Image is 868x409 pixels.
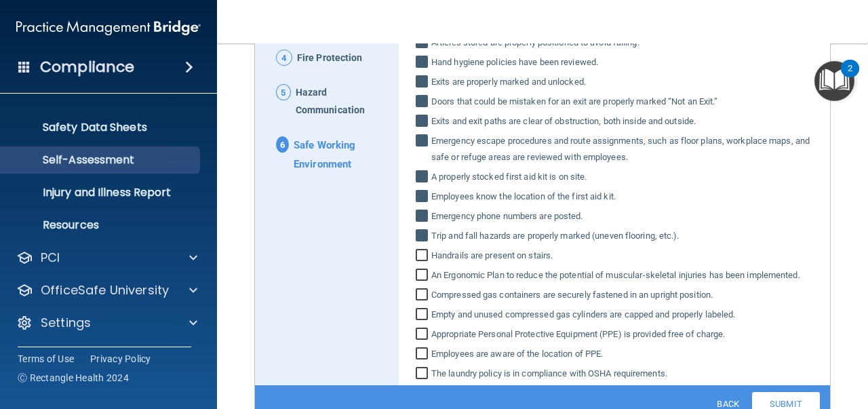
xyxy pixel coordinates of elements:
span: Appropriate Personal Protective Equipment (PPE) is provided free of charge. [431,326,726,343]
a: OfficeSafe University [16,282,197,298]
span: Safe Working Environment [294,136,389,174]
input: Employees are aware of the location of PPE. [416,349,431,362]
input: Hand hygiene policies have been reviewed. [416,57,431,71]
a: Privacy Policy [90,352,151,366]
span: Exits and exit paths are clear of obstruction, both inside and outside. [431,113,696,130]
span: Hazard Communication [296,84,389,119]
input: An Ergonomic Plan to reduce the potential of muscular‐skeletal injuries has been implemented. [416,270,431,284]
input: Employees know the location of the first aid kit. [416,191,431,205]
p: Resources [9,218,194,232]
p: Settings [41,315,91,331]
span: 6 [276,136,289,153]
span: Emergency phone numbers are posted. [431,208,583,225]
span: 5 [276,84,291,100]
input: A properly stocked first aid kit is on site. [416,172,431,185]
span: Ⓒ Rectangle Health 2024 [18,371,129,385]
input: Appropriate Personal Protective Equipment (PPE) is provided free of charge. [416,329,431,343]
span: The laundry policy is in compliance with OSHA requirements. [431,366,667,382]
span: Handrails are present on stairs. [431,248,553,264]
input: Articles stored are properly positioned to avoid falling. [416,37,431,51]
p: Injury and Illness Report [9,186,194,199]
input: Handrails are present on stairs. [416,250,431,264]
input: Exits and exit paths are clear of obstruction, both inside and outside. [416,116,431,130]
input: The laundry policy is in compliance with OSHA requirements. [416,368,431,382]
button: Open Resource Center, 2 new notifications [814,61,854,101]
h4: Compliance [40,58,134,77]
span: Emergency escape procedures and route assignments, such as floor plans, workplace maps, and safe ... [431,133,820,165]
input: Empty and unused compressed gas cylinders are capped and properly labeled. [416,309,431,323]
span: 4 [276,50,292,66]
p: Safety Data Sheets [9,121,194,134]
a: PCI [16,250,197,266]
input: Compressed gas containers are securely fastened in an upright position. [416,290,431,303]
div: 2 [848,69,852,86]
span: Trip and fall hazards are properly marked (uneven flooring, etc.). [431,228,679,244]
p: Documents [9,88,194,102]
span: Compressed gas containers are securely fastened in an upright position. [431,287,713,303]
input: Emergency escape procedures and route assignments, such as floor plans, workplace maps, and safe ... [416,136,431,165]
img: PMB logo [16,14,201,41]
span: An Ergonomic Plan to reduce the potential of muscular‐skeletal injuries has been implemented. [431,267,800,284]
span: Hand hygiene policies have been reviewed. [431,54,598,71]
input: Trip and fall hazards are properly marked (uneven flooring, etc.). [416,231,431,244]
iframe: Drift Widget Chat Controller [800,315,852,367]
span: Articles stored are properly positioned to avoid falling. [431,35,639,51]
p: Self-Assessment [9,153,194,167]
input: Emergency phone numbers are posted. [416,211,431,225]
a: Terms of Use [18,352,74,366]
a: Settings [16,315,197,331]
p: PCI [41,250,60,266]
span: Empty and unused compressed gas cylinders are capped and properly labeled. [431,307,735,323]
span: Employees are aware of the location of PPE. [431,346,603,362]
p: OfficeSafe University [41,282,169,298]
span: A properly stocked first aid kit is on site. [431,169,587,185]
span: Doors that could be mistaken for an exit are properly marked “Not an Exit.” [431,94,718,110]
input: Exits are properly marked and unlocked. [416,77,431,90]
input: Doors that could be mistaken for an exit are properly marked “Not an Exit.” [416,96,431,110]
span: Exits are properly marked and unlocked. [431,74,586,90]
span: Fire Protection [297,50,363,67]
span: Employees know the location of the first aid kit. [431,189,616,205]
